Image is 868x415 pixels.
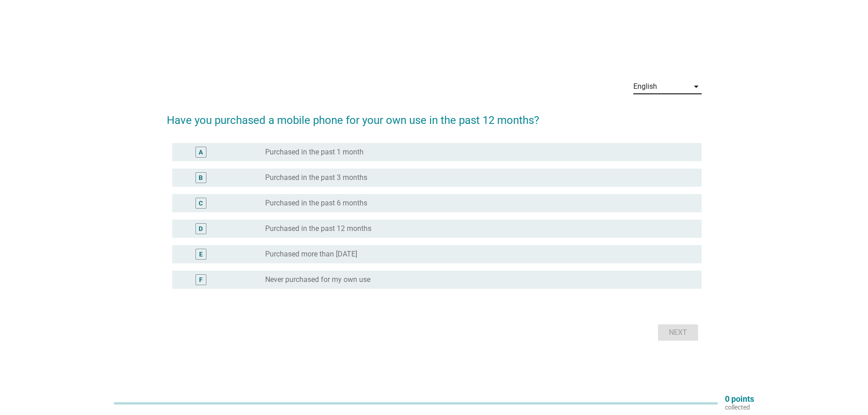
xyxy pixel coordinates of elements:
[265,199,367,208] label: Purchased in the past 6 months
[691,81,702,92] i: arrow_drop_down
[265,224,371,233] label: Purchased in the past 12 months
[167,103,702,128] h2: Have you purchased a mobile phone for your own use in the past 12 months?
[199,198,203,208] div: C
[265,148,364,157] label: Purchased in the past 1 month
[633,82,657,91] div: English
[199,173,203,182] div: B
[199,147,203,157] div: A
[725,395,754,403] p: 0 points
[265,173,367,182] label: Purchased in the past 3 months
[725,403,754,411] p: collected
[265,275,370,284] label: Never purchased for my own use
[199,249,203,259] div: E
[199,275,203,284] div: F
[265,250,357,259] label: Purchased more than [DATE]
[199,224,203,233] div: D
